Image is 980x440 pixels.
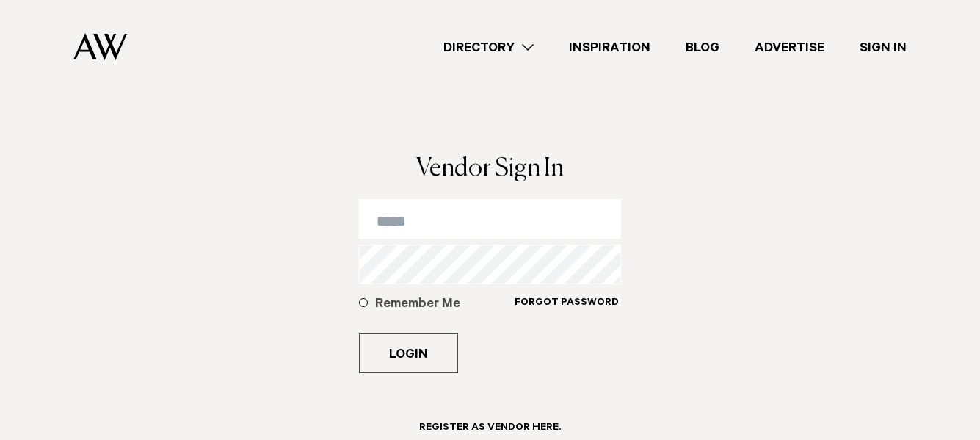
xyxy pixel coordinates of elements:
[359,333,458,373] button: Login
[842,37,924,57] a: Sign In
[551,37,668,57] a: Inspiration
[514,296,620,328] a: Forgot Password
[359,156,621,181] h1: Vendor Sign In
[737,37,842,57] a: Advertise
[419,422,561,436] h6: Register as Vendor here.
[515,297,619,311] h6: Forgot Password
[375,296,514,314] h5: Remember Me
[668,37,737,57] a: Blog
[426,37,551,57] a: Directory
[73,33,127,60] img: Auckland Weddings Logo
